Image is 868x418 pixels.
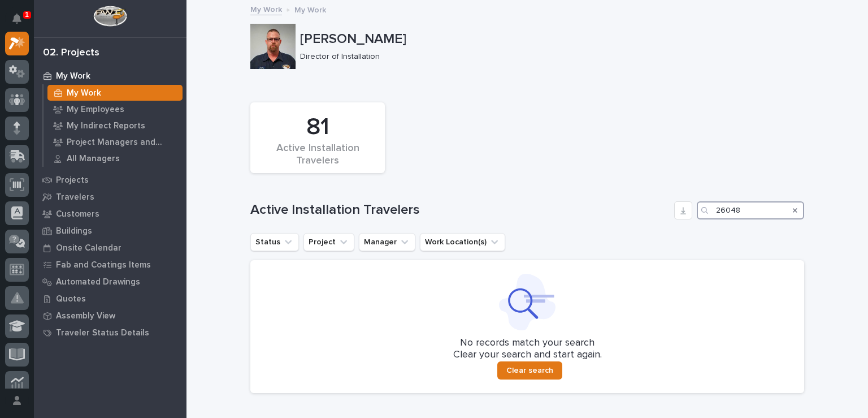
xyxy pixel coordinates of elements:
[34,256,186,273] a: Fab and Coatings Items
[56,243,121,253] p: Onsite Calendar
[506,365,553,376] span: Clear search
[14,14,29,32] div: Notifications1
[67,154,120,164] p: All Managers
[5,7,29,31] button: Notifications
[250,233,299,251] button: Status
[67,121,145,131] p: My Indirect Reports
[44,134,186,150] a: Project Managers and Engineers
[93,6,127,27] img: Workspace Logo
[56,328,149,338] p: Traveler Status Details
[34,273,186,290] a: Automated Drawings
[303,233,354,251] button: Project
[67,88,101,98] p: My Work
[453,349,602,361] p: Clear your search and start again.
[56,277,140,287] p: Automated Drawings
[43,47,99,59] div: 02. Projects
[67,137,178,148] p: Project Managers and Engineers
[34,171,186,188] a: Projects
[34,67,186,84] a: My Work
[34,205,186,222] a: Customers
[300,52,795,62] p: Director of Installation
[34,290,186,307] a: Quotes
[56,226,92,236] p: Buildings
[67,105,124,115] p: My Employees
[697,201,804,219] input: Search
[34,239,186,256] a: Onsite Calendar
[25,11,29,19] p: 1
[34,307,186,324] a: Assembly View
[34,324,186,341] a: Traveler Status Details
[56,294,86,304] p: Quotes
[359,233,415,251] button: Manager
[56,175,89,186] p: Projects
[264,337,791,350] p: No records match your search
[34,188,186,205] a: Travelers
[34,222,186,239] a: Buildings
[300,31,800,48] p: [PERSON_NAME]
[250,202,670,218] h1: Active Installation Travelers
[44,150,186,166] a: All Managers
[44,101,186,117] a: My Employees
[56,209,99,219] p: Customers
[420,233,505,251] button: Work Location(s)
[56,192,94,202] p: Travelers
[56,311,115,321] p: Assembly View
[294,3,326,15] p: My Work
[270,113,366,141] div: 81
[250,2,282,15] a: My Work
[497,361,562,380] button: Clear search
[56,71,90,81] p: My Work
[270,143,366,166] div: Active Installation Travelers
[56,260,151,270] p: Fab and Coatings Items
[44,118,186,133] a: My Indirect Reports
[44,85,186,101] a: My Work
